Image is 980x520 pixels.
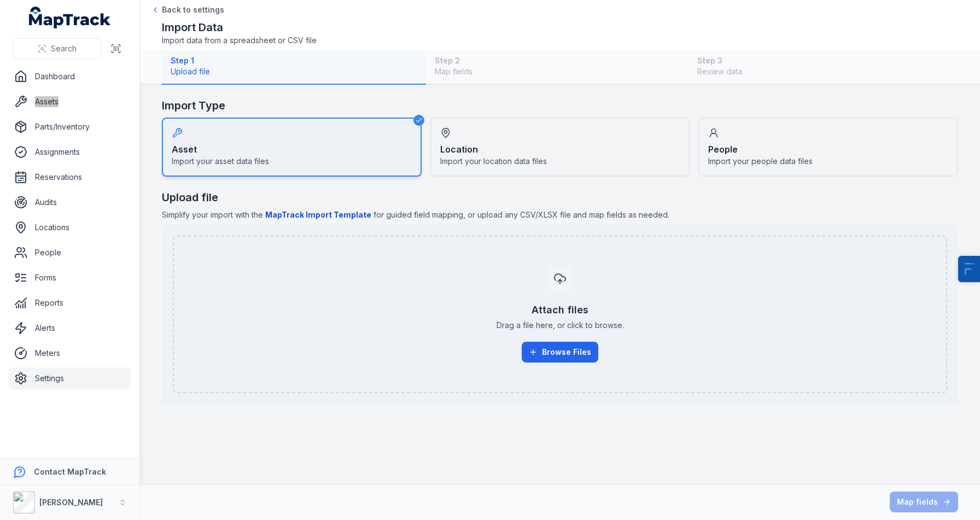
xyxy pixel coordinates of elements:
a: Reports [9,292,131,314]
a: Back to settings [151,4,224,15]
strong: Location [440,143,478,156]
a: Dashboard [9,66,131,87]
a: Reservations [9,166,131,188]
h2: Import Type [162,98,958,113]
a: Alerts [9,317,131,339]
span: Import your location data files [440,156,547,167]
a: Parts/Inventory [9,116,131,138]
span: Import your asset data files [172,156,269,167]
span: Import your people data files [708,156,813,167]
h2: Import Data [162,20,317,35]
a: Meters [9,342,131,364]
h2: Upload file [162,190,958,205]
span: Back to settings [162,4,224,15]
strong: People [708,143,738,156]
strong: Asset [172,143,197,156]
span: Import data from a spreadsheet or CSV file [162,35,317,46]
a: MapTrack [29,7,111,28]
b: MapTrack Import Template [265,210,371,219]
span: Upload file [171,66,417,77]
a: Assets [9,91,131,113]
span: Drag a file here, or click to browse. [497,320,624,331]
a: Audits [9,191,131,213]
a: Assignments [9,141,131,163]
a: Forms [9,267,131,289]
h3: Attach files [532,302,588,318]
button: Search [13,38,101,59]
a: Locations [9,217,131,238]
strong: Step 1 [171,55,417,66]
button: Step 1Upload file [162,51,426,85]
span: Simplify your import with the for guided field mapping, or upload any CSV/XLSX file and map field... [162,209,958,220]
a: People [9,242,131,264]
a: Settings [9,367,131,389]
strong: Contact MapTrack [34,467,106,476]
span: Search [51,43,77,54]
strong: [PERSON_NAME] [39,498,103,507]
button: Browse Files [522,342,598,363]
